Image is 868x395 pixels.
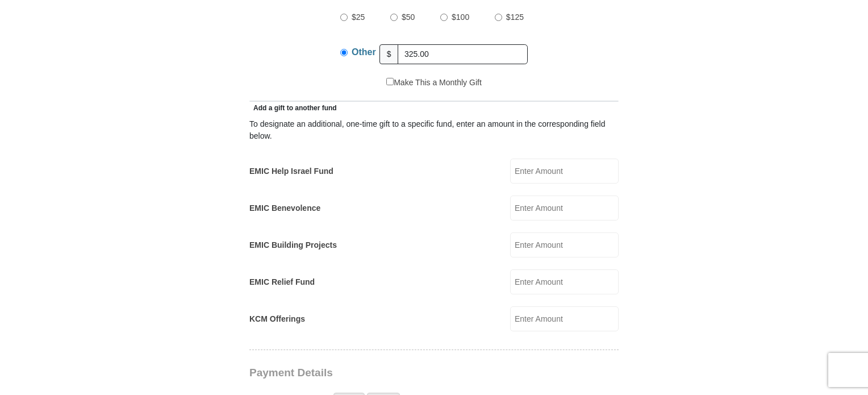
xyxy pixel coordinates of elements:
h3: Payment Details [249,367,539,380]
input: Other Amount [398,44,528,64]
label: KCM Offerings [249,313,305,325]
input: Enter Amount [510,196,619,221]
input: Enter Amount [510,269,619,294]
div: To designate an additional, one-time gift to a specific fund, enter an amount in the correspondin... [249,118,619,142]
label: EMIC Help Israel Fund [249,165,333,177]
span: Other [352,47,376,57]
span: $25 [352,13,365,22]
label: EMIC Building Projects [249,239,337,251]
span: $ [379,44,399,64]
label: EMIC Benevolence [249,202,320,214]
label: Make This a Monthly Gift [386,77,482,89]
span: $100 [452,13,469,22]
input: Enter Amount [510,232,619,257]
input: Enter Amount [510,159,619,184]
span: $125 [506,13,524,22]
label: EMIC Relief Fund [249,276,315,288]
input: Make This a Monthly Gift [386,78,394,85]
span: $50 [402,13,415,22]
input: Enter Amount [510,306,619,331]
span: Add a gift to another fund [249,104,337,112]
